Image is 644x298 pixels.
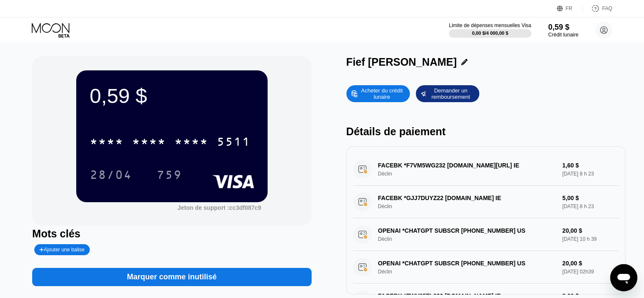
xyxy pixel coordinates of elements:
[472,31,485,36] font: 0,00 $
[361,87,404,100] font: Acheter du crédit lunaire
[431,87,470,100] font: Demander un remboursement
[150,164,188,185] div: 759
[177,204,261,211] div: Jeton de support :cc3df087c9
[566,6,572,11] font: FR
[548,23,578,38] div: 0,59 $Crédit lunaire
[127,273,217,281] font: Marquer comme inutilisé
[157,169,182,183] font: 759
[610,264,637,291] iframe: Bouton de lancement de la fenêtre de messagerie, conversation en cours
[486,31,508,36] font: 4 000,00 $
[217,136,251,150] font: 5511
[548,23,569,31] font: 0,59 $
[32,228,80,240] font: Mots clés
[229,204,261,211] font: cc3df087c9
[177,204,229,211] font: Jeton de support :
[557,4,583,13] div: FR
[34,244,90,255] div: Ajouter une balise
[44,247,85,253] font: Ajouter une balise
[90,169,132,183] font: 28/04
[346,85,410,102] div: Acheter du crédit lunaire
[485,31,486,36] font: /
[583,4,612,13] div: FAQ
[346,56,457,68] font: Fief [PERSON_NAME]
[548,32,578,38] font: Crédit lunaire
[602,6,612,11] font: FAQ
[416,85,479,102] div: Demander un remboursement
[83,164,138,185] div: 28/04
[449,22,531,28] font: Limite de dépenses mensuelles Visa
[346,125,446,137] font: Détails de paiement
[90,84,147,107] font: 0,59 $
[32,259,311,286] div: Marquer comme inutilisé
[449,22,531,38] div: Limite de dépenses mensuelles Visa0,00 $/4 000,00 $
